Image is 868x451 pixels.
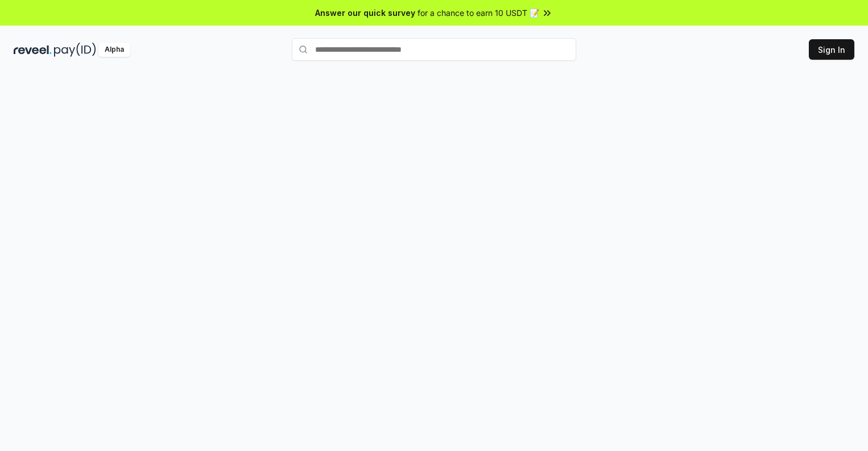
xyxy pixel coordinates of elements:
[98,43,130,57] div: Alpha
[315,7,415,19] span: Answer our quick survey
[14,43,52,57] img: reveel_dark
[809,39,854,60] button: Sign In
[418,7,539,19] span: for a chance to earn 10 USDT 📝
[54,43,96,57] img: pay_id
